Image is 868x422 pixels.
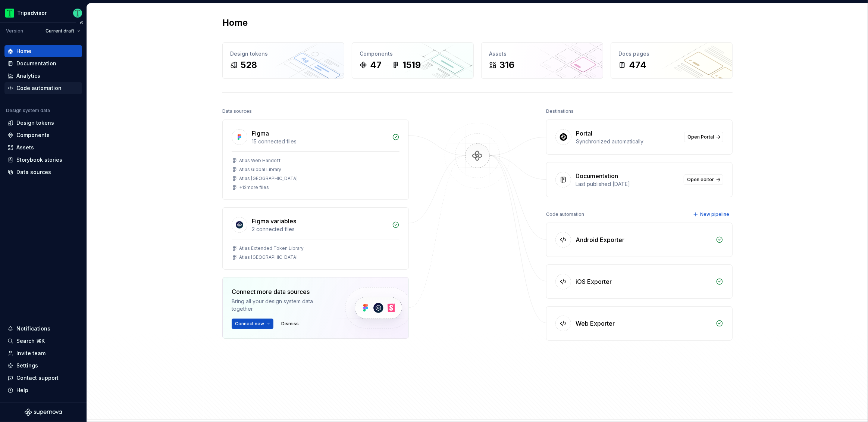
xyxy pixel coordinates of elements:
[16,156,62,164] div: Storybook stories
[4,129,82,141] a: Components
[576,180,679,188] div: Last published [DATE]
[16,387,28,394] div: Help
[232,287,332,296] div: Connect more data sources
[360,50,466,58] div: Components
[4,384,82,396] button: Help
[691,209,733,220] button: New pipeline
[4,45,82,57] a: Home
[4,58,82,69] a: Documentation
[16,362,38,369] div: Settings
[222,207,409,270] a: Figma variables2 connected filesAtlas Extended Token LibraryAtlas [GEOGRAPHIC_DATA]
[489,50,595,58] div: Assets
[16,374,59,382] div: Contact support
[4,335,82,347] button: Search ⌘K
[230,50,336,58] div: Design tokens
[6,108,50,114] div: Design system data
[222,106,252,117] div: Data sources
[46,28,74,34] span: Current draft
[4,82,82,94] a: Code automation
[618,50,725,58] div: Docs pages
[16,131,50,139] div: Components
[546,106,574,117] div: Destinations
[232,298,332,313] div: Bring all your design system data together.
[4,372,82,384] button: Contact support
[1,5,85,21] button: TripadvisorThomas Dittmer
[239,176,298,181] div: Atlas [GEOGRAPHIC_DATA]
[16,60,56,67] div: Documentation
[576,277,612,286] div: iOS Exporter
[252,217,296,226] div: Figma variables
[5,9,14,18] img: 0ed0e8b8-9446-497d-bad0-376821b19aa5.png
[281,321,299,327] span: Dismiss
[16,168,51,176] div: Data sources
[42,26,84,36] button: Current draft
[17,9,47,17] div: Tripadvisor
[687,177,714,183] span: Open editor
[4,323,82,335] button: Notifications
[252,129,269,138] div: Figma
[6,28,23,34] div: Version
[25,409,62,416] svg: Supernova Logo
[239,245,304,251] div: Atlas Extended Token Library
[241,59,257,71] div: 528
[16,84,62,92] div: Code automation
[16,350,46,357] div: Invite team
[4,117,82,129] a: Design tokens
[222,120,409,200] a: Figma15 connected filesAtlas Web HandoffAtlas Global LibraryAtlas [GEOGRAPHIC_DATA]+12more files
[370,59,382,71] div: 47
[222,42,344,79] a: Design tokens528
[4,154,82,166] a: Storybook stories
[16,325,50,332] div: Notifications
[235,321,264,327] span: Connect new
[4,142,82,153] a: Assets
[239,254,298,260] div: Atlas [GEOGRAPHIC_DATA]
[232,319,273,329] button: Connect new
[684,174,723,185] a: Open editor
[4,347,82,359] a: Invite team
[16,337,45,345] div: Search ⌘K
[16,72,40,80] div: Analytics
[252,138,388,145] div: 15 connected files
[352,42,474,79] a: Components471519
[16,119,54,127] div: Design tokens
[252,226,388,233] div: 2 connected files
[4,166,82,178] a: Data sources
[222,17,248,29] h2: Home
[546,209,584,220] div: Code automation
[239,184,269,190] div: + 12 more files
[576,129,592,138] div: Portal
[499,59,514,71] div: 316
[629,59,646,71] div: 474
[16,47,31,55] div: Home
[4,70,82,82] a: Analytics
[684,132,723,142] a: Open Portal
[16,144,34,151] div: Assets
[73,9,82,18] img: Thomas Dittmer
[576,138,680,145] div: Synchronized automatically
[402,59,421,71] div: 1519
[239,167,281,173] div: Atlas Global Library
[239,158,281,164] div: Atlas Web Handoff
[687,134,714,140] span: Open Portal
[700,211,729,217] span: New pipeline
[278,319,302,329] button: Dismiss
[76,18,87,28] button: Collapse sidebar
[576,319,615,328] div: Web Exporter
[611,42,733,79] a: Docs pages474
[4,360,82,372] a: Settings
[576,171,618,180] div: Documentation
[481,42,603,79] a: Assets316
[576,235,624,244] div: Android Exporter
